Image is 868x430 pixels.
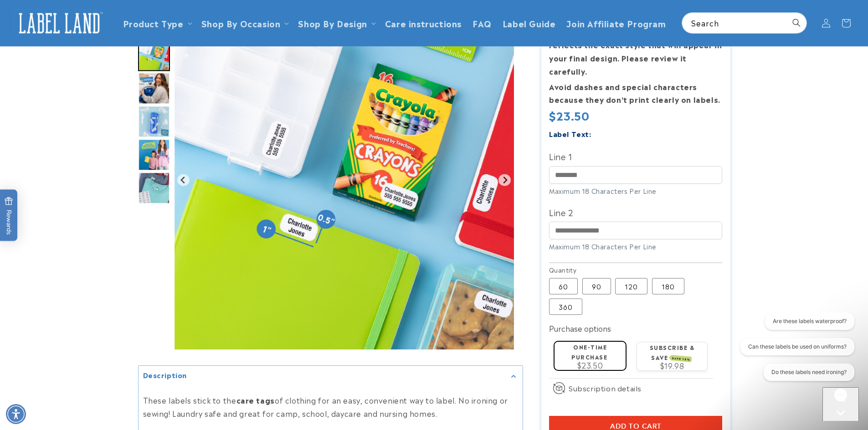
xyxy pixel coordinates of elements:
strong: care tags [236,394,275,405]
label: 60 [549,278,578,294]
strong: Avoid dashes and special characters because they don’t print clearly on labels. [549,81,720,105]
label: One-time purchase [571,343,607,360]
span: Rewards [5,197,13,234]
a: Shop By Design [298,17,367,29]
summary: Description [139,366,523,386]
button: Previous slide [177,174,190,186]
div: Maximum 18 Characters Per Line [549,242,722,251]
label: Label Text: [549,128,591,139]
iframe: Gorgias live chat conversation starters [733,313,859,389]
label: Line 2 [549,205,722,219]
img: Personalized Stick N' Wear clothing name labels applied to the care tag of t-shirts [138,172,170,204]
a: Care instructions [380,12,467,34]
a: Label Guide [497,12,561,34]
p: These labels stick to the of clothing for an easy, convenient way to label. No ironing or sewing!... [143,393,518,420]
span: Shop By Occasion [201,18,281,28]
img: Label Land [14,9,105,37]
label: Line 1 [549,149,722,163]
label: Subscribe & save [650,343,695,361]
summary: Product Type [118,12,196,34]
span: Care instructions [385,18,462,28]
div: Accessibility Menu [6,404,26,424]
div: Go to slide 7 [138,106,170,137]
summary: Shop By Occasion [196,12,293,34]
a: FAQ [467,12,497,34]
label: 90 [582,278,611,294]
div: Maximum 18 Characters Per Line [549,186,722,196]
div: Go to slide 6 [138,72,170,104]
div: Go to slide 9 [138,172,170,204]
span: $23.50 [577,359,603,370]
iframe: Gorgias live chat messenger [822,387,859,421]
h2: Description [143,370,187,379]
a: Label Land [10,5,108,40]
span: $23.50 [549,107,590,123]
span: $19.98 [660,360,684,371]
label: 120 [615,278,647,294]
a: Product Type [123,17,184,29]
span: Subscription details [569,383,642,394]
summary: Shop By Design [293,12,379,34]
span: SAVE 15% [671,355,692,362]
label: 180 [652,278,684,294]
img: Stick N' Wear® Labels - Label Land [138,39,170,71]
img: Stick N' Wear® Labels - Label Land [138,106,170,137]
div: Go to slide 5 [138,39,170,71]
a: Join Affiliate Program [561,12,671,34]
div: Go to slide 8 [138,139,170,171]
button: Next slide [498,174,511,186]
legend: Quantity [549,265,577,274]
img: Stick N' Wear® Labels - Label Land [138,72,170,104]
label: 360 [549,298,582,315]
label: Purchase options [549,323,611,334]
span: Label Guide [503,18,556,28]
span: Join Affiliate Program [566,18,666,28]
button: Search [786,13,806,33]
img: Stick N' Wear® Labels - Label Land [138,139,170,171]
span: FAQ [473,18,492,28]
